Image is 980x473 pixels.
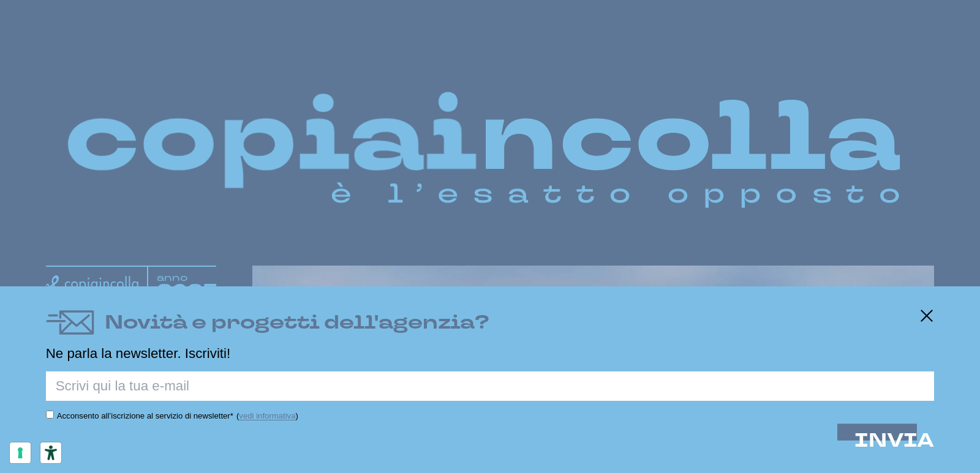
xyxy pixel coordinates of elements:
[854,430,934,451] button: INVIA
[157,271,187,284] tspan: anno
[239,411,295,420] a: vedi informativa
[157,279,217,302] tspan: 2025
[236,411,298,420] span: ( )
[46,371,935,401] input: Scrivi qui la tua e-mail
[10,442,31,463] button: Le tue preferenze relative al consenso per le tecnologie di tracciamento
[40,442,61,463] button: Strumenti di accessibilità
[57,411,233,420] label: Acconsento all’iscrizione al servizio di newsletter*
[105,308,489,337] h4: Novità e progetti dell'agenzia?
[46,346,935,362] p: Ne parla la newsletter. Iscriviti!
[854,428,934,453] span: INVIA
